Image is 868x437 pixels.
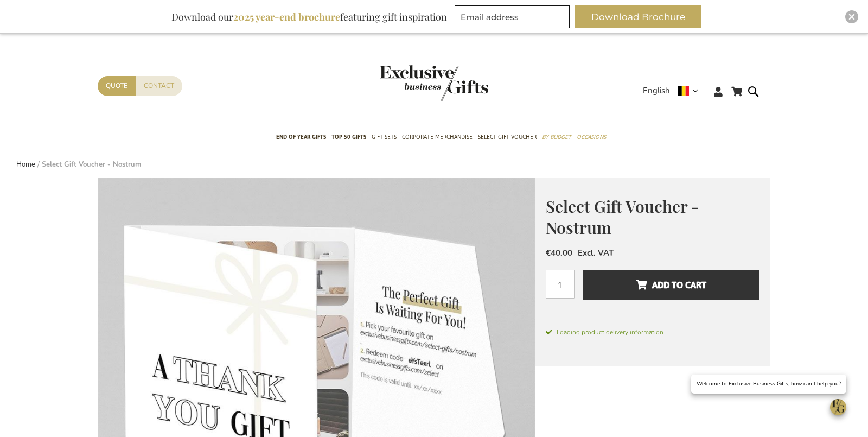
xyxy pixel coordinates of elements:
[575,5,701,28] button: Download Brochure
[577,131,606,143] span: Occasions
[848,14,855,20] img: Close
[42,160,141,169] strong: Select Gift Voucher - Nostrum
[372,131,397,143] span: Gift Sets
[380,65,434,101] a: store logo
[478,131,537,143] span: Select Gift Voucher
[233,10,340,23] b: 2025 year-end brochure
[455,5,573,31] form: marketing offers and promotions
[16,160,35,169] a: Home
[643,85,705,97] div: English
[542,131,571,143] span: By Budget
[546,327,759,337] span: Loading product delivery information.
[578,248,614,258] span: Excl. VAT
[380,65,488,101] img: Exclusive Business gifts logo
[546,248,572,258] span: €40.00
[583,270,759,300] button: Add to Cart
[455,5,570,28] input: Email address
[98,76,136,96] a: Quote
[136,76,182,96] a: Contact
[402,131,473,143] span: Corporate Merchandise
[546,195,699,238] span: Select Gift Voucher - Nostrum
[331,131,366,143] span: TOP 50 Gifts
[546,270,575,299] input: Qty
[643,85,670,97] span: English
[167,5,452,28] div: Download our featuring gift inspiration
[845,10,858,23] div: Close
[276,131,326,143] span: End of year gifts
[636,276,706,294] span: Add to Cart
